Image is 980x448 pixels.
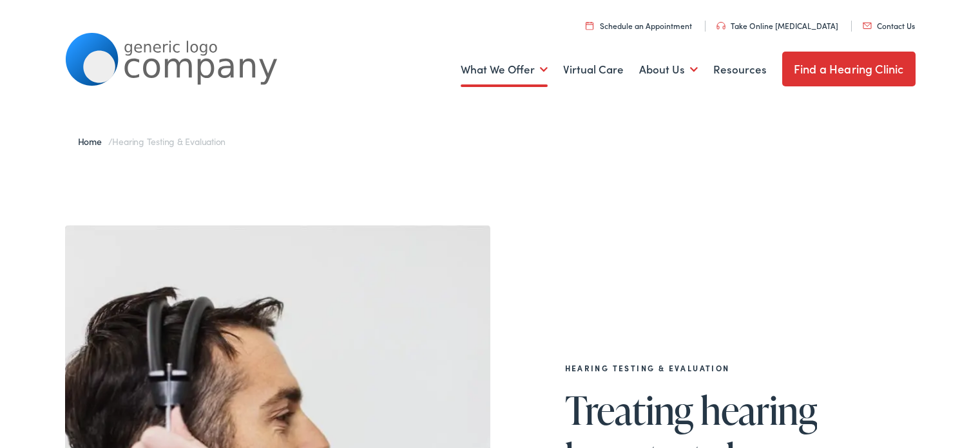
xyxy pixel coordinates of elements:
[78,135,226,148] span: /
[713,46,767,93] a: Resources
[112,135,226,148] span: Hearing Testing & Evaluation
[78,135,108,148] a: Home
[700,389,817,431] span: hearing
[461,46,548,93] a: What We Offer
[563,46,624,93] a: Virtual Care
[565,389,693,431] span: Treating
[716,20,838,31] a: Take Online [MEDICAL_DATA]
[863,20,915,31] a: Contact Us
[586,20,692,31] a: Schedule an Appointment
[716,22,725,30] img: utility icon
[565,364,874,373] h2: Hearing Testing & Evaluation
[863,23,872,29] img: utility icon
[586,21,593,30] img: utility icon
[782,52,916,86] a: Find a Hearing Clinic
[639,46,698,93] a: About Us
